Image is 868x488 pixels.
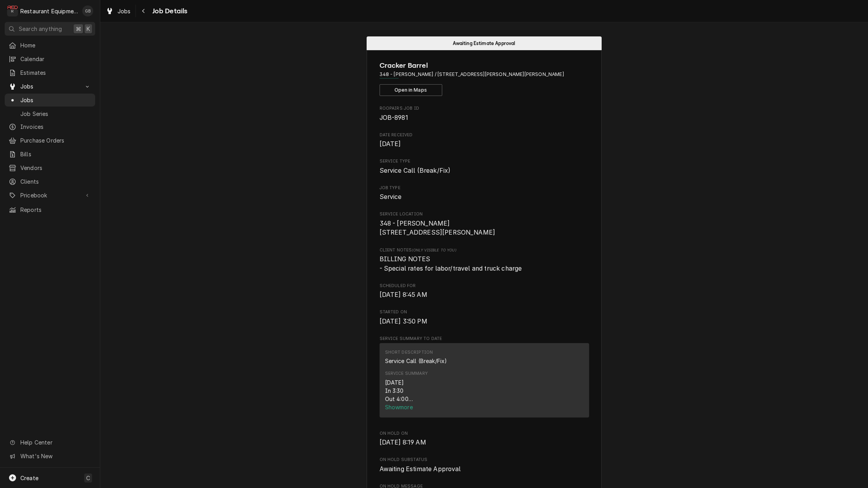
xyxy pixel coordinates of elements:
[385,404,414,410] span: Show more
[137,5,150,17] button: Navigate back
[20,110,91,118] span: Job Series
[412,248,456,252] span: (Only Visible to You)
[82,5,93,16] div: Gary Beaver's Avatar
[118,7,131,15] span: Jobs
[5,450,95,463] a: Go to What's New
[380,219,589,237] span: Service Location
[380,439,426,446] span: [DATE] 8:19 AM
[380,193,402,201] span: Service
[453,41,515,46] span: Awaiting Estimate Approval
[20,438,90,446] span: Help Center
[367,36,602,50] div: Status
[380,317,589,326] span: Started On
[5,134,95,147] a: Purchase Orders
[5,161,95,174] a: Vendors
[380,457,589,474] div: On Hold SubStatus
[20,41,91,49] span: Home
[20,452,90,460] span: What's New
[380,114,408,121] span: JOB-8981
[87,25,90,33] span: K
[380,158,589,175] div: Service Type
[20,191,80,199] span: Pricebook
[20,82,80,90] span: Jobs
[380,166,589,175] span: Service Type
[5,94,95,107] a: Jobs
[380,211,589,237] div: Service Location
[5,436,95,449] a: Go to Help Center
[20,206,91,214] span: Reports
[380,255,589,273] span: [object Object]
[385,371,428,377] div: Service Summary
[20,150,91,158] span: Bills
[380,132,589,149] div: Date Received
[380,140,401,148] span: [DATE]
[5,175,95,188] a: Clients
[380,430,589,437] span: On Hold On
[380,220,495,237] span: 348 - [PERSON_NAME] [STREET_ADDRESS][PERSON_NAME]
[5,120,95,133] a: Invoices
[20,136,91,145] span: Purchase Orders
[385,378,584,403] div: [DATE] In 3:30 Out 4:00 Tk 106 I was on site and saw that the wheels where rubbed flat. I then ca...
[380,185,589,202] div: Job Type
[380,84,442,96] button: Open in Maps
[380,255,522,272] span: BILLING NOTES - Special rates for labor/travel and truck charge
[380,113,589,123] span: Roopairs Job ID
[380,465,589,474] span: On Hold SubStatus
[380,318,427,325] span: [DATE] 3:50 PM
[385,357,447,365] div: Service Call (Break/Fix)
[380,211,589,217] span: Service Location
[5,52,95,65] a: Calendar
[380,291,427,298] span: [DATE] 8:45 AM
[5,148,95,161] a: Bills
[380,247,589,253] span: Client Notes
[380,336,589,342] span: Service Summary To Date
[380,105,589,122] div: Roopairs Job ID
[20,69,91,77] span: Estimates
[5,189,95,202] a: Go to Pricebook
[20,7,78,15] div: Restaurant Equipment Diagnostics
[380,247,589,273] div: [object Object]
[380,283,589,289] span: Scheduled For
[380,139,589,149] span: Date Received
[380,309,589,326] div: Started On
[20,55,91,63] span: Calendar
[150,6,188,16] span: Job Details
[380,71,589,78] span: Address
[380,185,589,191] span: Job Type
[20,96,91,104] span: Jobs
[380,457,589,463] span: On Hold SubStatus
[385,403,584,411] button: Showmore
[20,475,38,481] span: Create
[5,39,95,52] a: Home
[380,167,451,174] span: Service Call (Break/Fix)
[86,474,90,482] span: C
[5,66,95,79] a: Estimates
[380,343,589,421] div: Service Summary
[19,25,62,33] span: Search anything
[5,80,95,93] a: Go to Jobs
[380,465,461,473] span: Awaiting Estimate Approval
[380,309,589,315] span: Started On
[76,25,81,33] span: ⌘
[82,5,93,16] div: GB
[380,438,589,447] span: On Hold On
[380,60,589,71] span: Name
[103,5,134,18] a: Jobs
[380,105,589,112] span: Roopairs Job ID
[20,123,91,131] span: Invoices
[5,203,95,216] a: Reports
[380,158,589,164] span: Service Type
[7,5,18,16] div: R
[380,192,589,202] span: Job Type
[380,283,589,300] div: Scheduled For
[385,349,433,356] div: Short Description
[380,290,589,300] span: Scheduled For
[5,107,95,120] a: Job Series
[20,164,91,172] span: Vendors
[5,22,95,36] button: Search anything⌘K
[380,430,589,447] div: On Hold On
[380,60,589,96] div: Client Information
[380,336,589,421] div: Service Summary To Date
[380,132,589,138] span: Date Received
[7,5,18,16] div: Restaurant Equipment Diagnostics's Avatar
